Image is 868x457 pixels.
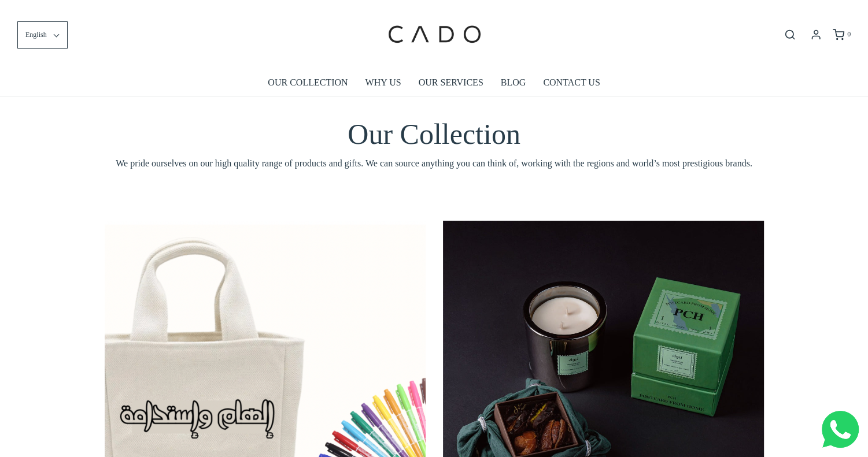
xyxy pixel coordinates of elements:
[385,9,483,61] img: cadogifting
[847,30,851,38] span: 0
[501,69,526,96] a: BLOG
[780,28,800,41] button: Open search bar
[330,96,385,105] span: Number of gifts
[543,69,600,96] a: CONTACT US
[365,69,401,96] a: WHY US
[419,69,483,96] a: OUR SERVICES
[330,49,387,58] span: Company name
[348,118,520,150] span: Our Collection
[832,29,851,40] a: 0
[105,156,764,171] span: We pride ourselves on our high quality range of products and gifts. We can source anything you ca...
[25,29,47,40] span: English
[822,411,859,448] img: Whatsapp
[330,1,367,10] span: Last name
[17,21,68,49] button: English
[268,69,348,96] a: OUR COLLECTION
